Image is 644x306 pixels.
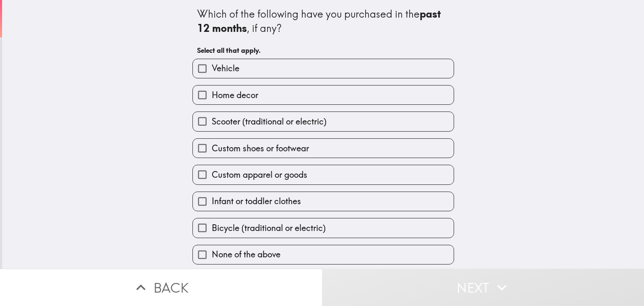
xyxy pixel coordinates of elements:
[193,218,454,237] button: Bicycle (traditional or electric)
[193,165,454,184] button: Custom apparel or goods
[212,143,309,154] span: Custom shoes or footwear
[193,112,454,131] button: Scooter (traditional or electric)
[322,269,644,306] button: Next
[212,169,307,181] span: Custom apparel or goods
[193,245,454,264] button: None of the above
[197,46,449,55] h6: Select all that apply.
[212,249,280,260] span: None of the above
[197,7,449,35] div: Which of the following have you purchased in the , if any?
[212,89,258,101] span: Home decor
[197,8,443,34] b: past 12 months
[212,116,327,127] span: Scooter (traditional or electric)
[193,192,454,211] button: Infant or toddler clothes
[212,195,301,207] span: Infant or toddler clothes
[193,59,454,78] button: Vehicle
[212,222,326,234] span: Bicycle (traditional or electric)
[212,62,239,74] span: Vehicle
[193,86,454,104] button: Home decor
[193,139,454,158] button: Custom shoes or footwear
